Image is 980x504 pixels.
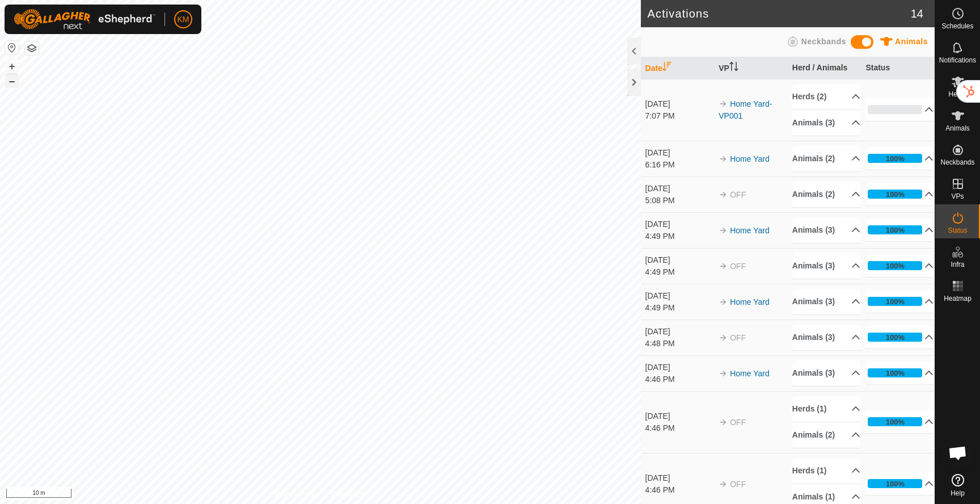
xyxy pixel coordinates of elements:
span: Herds [948,91,966,98]
div: 100% [868,154,922,163]
img: arrow [719,480,728,489]
p-accordion-header: Animals (3) [792,110,860,136]
p-accordion-header: Herds (1) [792,396,860,422]
img: arrow [719,99,728,108]
div: 0% [868,105,922,114]
div: [DATE] [645,326,713,338]
th: Herd / Animals [788,57,861,79]
div: [DATE] [645,410,713,422]
div: 100% [868,190,922,199]
span: Neckbands [940,159,974,166]
p-accordion-header: 100% [865,219,933,241]
div: 4:49 PM [645,266,713,278]
span: Status [948,227,967,234]
p-accordion-header: Animals (2) [792,182,860,207]
div: [DATE] [645,98,713,110]
div: 6:16 PM [645,159,713,171]
div: [DATE] [645,183,713,195]
span: OFF [730,418,746,427]
a: Home Yard [730,369,770,378]
span: Notifications [939,57,976,64]
div: 100% [886,296,905,307]
p-sorticon: Activate to sort [662,64,671,73]
div: 4:48 PM [645,338,713,350]
span: KM [178,14,189,26]
div: [DATE] [645,219,713,230]
th: VP [714,57,788,79]
th: Status [861,57,935,79]
div: 4:49 PM [645,230,713,242]
div: 100% [886,225,905,236]
div: 100% [868,297,922,306]
img: arrow [719,418,728,427]
div: 100% [868,333,922,342]
span: Neckbands [801,37,846,46]
div: 100% [868,261,922,270]
span: Animals [895,37,928,46]
img: arrow [719,190,728,199]
th: Date [641,57,715,79]
div: 7:07 PM [645,110,713,122]
button: + [5,60,19,73]
p-accordion-header: Animals (3) [792,360,860,386]
a: Contact Us [331,489,365,499]
span: Schedules [941,23,973,30]
div: 100% [886,417,905,427]
div: 5:08 PM [645,195,713,207]
a: Help [935,469,980,501]
div: 100% [886,478,905,489]
div: 100% [886,332,905,343]
div: 4:49 PM [645,302,713,314]
span: Help [951,490,965,497]
div: [DATE] [645,472,713,484]
div: 100% [886,261,905,271]
div: 4:46 PM [645,484,713,496]
div: 100% [886,189,905,200]
img: arrow [719,333,728,342]
span: OFF [730,480,746,489]
span: VPs [951,193,964,200]
div: 100% [886,368,905,379]
a: Home Yard [730,297,770,306]
span: OFF [730,262,746,271]
img: arrow [719,226,728,235]
p-accordion-header: Animals (3) [792,325,860,350]
img: arrow [719,297,728,306]
button: Map Layers [25,41,39,55]
button: Reset Map [5,41,19,54]
img: arrow [719,369,728,378]
div: 4:46 PM [645,422,713,434]
p-accordion-header: 100% [865,183,933,205]
a: Home Yard-VP001 [719,99,772,120]
p-accordion-header: 100% [865,147,933,170]
div: 100% [886,153,905,164]
div: 100% [868,368,922,377]
p-accordion-header: Animals (2) [792,422,860,448]
p-accordion-header: 100% [865,410,933,433]
div: 100% [868,479,922,488]
span: Heatmap [944,295,971,302]
div: [DATE] [645,254,713,266]
div: Open chat [941,436,975,470]
button: – [5,74,19,88]
p-accordion-header: Herds (1) [792,458,860,484]
a: Home Yard [730,154,770,163]
p-accordion-header: 100% [865,326,933,348]
p-accordion-header: Animals (3) [792,253,860,279]
a: Home Yard [730,226,770,235]
span: OFF [730,190,746,199]
div: 4:46 PM [645,373,713,385]
div: [DATE] [645,362,713,373]
p-accordion-header: 100% [865,362,933,384]
img: arrow [719,262,728,271]
span: Infra [951,261,964,268]
div: [DATE] [645,290,713,302]
p-accordion-header: Animals (2) [792,146,860,171]
p-accordion-header: Animals (3) [792,217,860,243]
p-accordion-header: Herds (2) [792,84,860,110]
span: 14 [911,5,923,22]
a: Privacy Policy [276,489,318,499]
p-accordion-header: 100% [865,472,933,495]
p-sorticon: Activate to sort [729,64,738,73]
span: OFF [730,333,746,342]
